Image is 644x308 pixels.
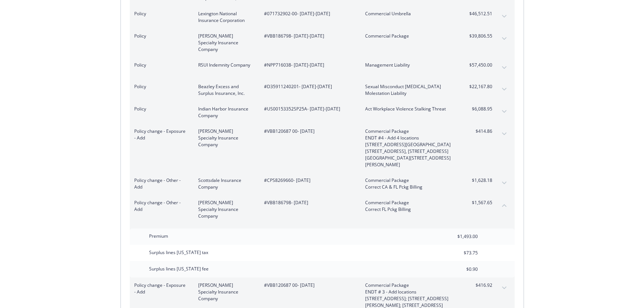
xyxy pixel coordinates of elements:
span: Commercial Package [365,33,453,39]
button: expand content [498,33,510,45]
span: Policy change - Other - Add [134,177,186,190]
span: #VBB120687 00 - [DATE] [264,282,353,289]
span: [PERSON_NAME] Specialty Insurance Company [198,282,252,302]
span: Policy change - Exposure - Add [134,282,186,295]
div: Policy change - Other - AddScottsdale Insurance Company#CPS8269660- [DATE]Commercial PackageCorre... [130,173,515,195]
input: 0.00 [434,247,482,259]
span: Policy change - Exposure - Add [134,128,186,141]
button: expand content [498,62,510,74]
div: PolicyBeazley Excess and Surplus Insurance, Inc.#D35911240201- [DATE]-[DATE]Sexual Misconduct [ME... [130,79,515,101]
span: Beazley Excess and Surplus Insurance, Inc. [198,83,252,97]
span: Correct CA & FL Pckg Billing [365,184,453,190]
span: [PERSON_NAME] Specialty Insurance Company [198,128,252,148]
button: collapse content [498,199,510,211]
span: $1,567.65 [464,199,492,206]
span: [PERSON_NAME] Specialty Insurance Company [198,33,252,53]
div: Policy change - Other - Add[PERSON_NAME] Specialty Insurance Company#VBB186798- [DATE]Commercial ... [130,195,515,224]
div: PolicyRSUI Indemnity Company#NPP716038- [DATE]-[DATE]Management Liability$57,450.00expand content [130,57,515,79]
button: expand content [498,106,510,118]
span: #CPS8269660 - [DATE] [264,177,353,184]
span: Scottsdale Insurance Company [198,177,252,190]
span: Policy change - Other - Add [134,199,186,213]
button: expand content [498,282,510,294]
div: Policy[PERSON_NAME] Specialty Insurance Company#VBB186798- [DATE]-[DATE]Commercial Package$39,806... [130,28,515,57]
span: Act Workplace Violence Stalking Threat [365,106,453,112]
span: Indian Harbor Insurance Company [198,106,252,119]
span: #071732902-00 - [DATE]-[DATE] [264,10,353,17]
span: Sexual Misconduct [MEDICAL_DATA] Molestation Liability [365,83,453,97]
span: [PERSON_NAME] Specialty Insurance Company [198,199,252,219]
span: Correct FL Pckg Billing [365,206,453,213]
span: #US00153352SP25A - [DATE]-[DATE] [264,106,353,112]
button: expand content [498,177,510,189]
span: Commercial Package [365,199,453,206]
span: $57,450.00 [464,62,492,68]
span: #NPP716038 - [DATE]-[DATE] [264,62,353,68]
span: Commercial Package [365,177,453,184]
span: Commercial Umbrella [365,10,453,17]
span: Premium [149,233,168,239]
span: Policy [134,83,186,90]
span: RSUI Indemnity Company [198,62,252,68]
div: PolicyIndian Harbor Insurance Company#US00153352SP25A- [DATE]-[DATE]Act Workplace Violence Stalki... [130,101,515,123]
button: expand content [498,83,510,95]
span: Lexington National Insurance Corporation [198,10,252,24]
div: PolicyLexington National Insurance Corporation#071732902-00- [DATE]-[DATE]Commercial Umbrella$46,... [130,6,515,28]
span: Management Liability [365,62,453,68]
span: Policy [134,10,186,17]
span: $416.92 [464,282,492,289]
span: $22,167.80 [464,83,492,90]
span: ENDT #4 - Add 4 locations [STREET_ADDRESS][GEOGRAPHIC_DATA][STREET_ADDRESS], [STREET_ADDRESS][GEO... [365,135,453,168]
span: Policy [134,62,186,68]
button: expand content [498,128,510,140]
span: Commercial PackageENDT #4 - Add 4 locations [STREET_ADDRESS][GEOGRAPHIC_DATA][STREET_ADDRESS], [S... [365,128,453,168]
span: $6,088.95 [464,106,492,112]
div: Policy change - Exposure - Add[PERSON_NAME] Specialty Insurance Company#VBB120687 00- [DATE]Comme... [130,123,515,173]
span: Surplus lines [US_STATE] fee [149,266,209,272]
span: $1,628.18 [464,177,492,184]
span: Surplus lines [US_STATE] tax [149,249,208,256]
span: Policy [134,33,186,39]
span: #VBB120687 00 - [DATE] [264,128,353,135]
span: $46,512.51 [464,10,492,17]
span: Commercial PackageCorrect CA & FL Pckg Billing [365,177,453,190]
span: #VBB186798 - [DATE] [264,199,353,206]
span: $414.86 [464,128,492,135]
button: expand content [498,10,510,22]
span: Commercial Package [365,282,453,289]
span: $39,806.55 [464,33,492,39]
span: #D35911240201 - [DATE]-[DATE] [264,83,353,90]
input: 0.00 [434,231,482,242]
span: Policy [134,106,186,112]
input: 0.00 [434,264,482,275]
span: #VBB186798 - [DATE]-[DATE] [264,33,353,39]
span: Commercial PackageCorrect FL Pckg Billing [365,199,453,213]
span: Commercial Package [365,128,453,135]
